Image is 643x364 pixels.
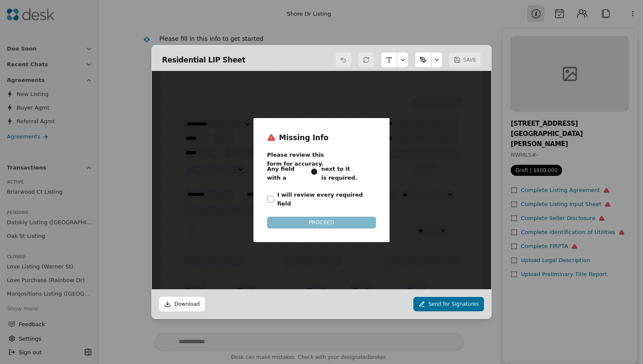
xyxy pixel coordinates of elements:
[309,164,320,183] span: •
[267,150,376,178] div: Please review this form for accuracy.
[159,296,205,312] button: Download
[277,190,376,208] label: I will review every required field
[267,168,376,178] div: Any field with a next to it is required.
[279,132,329,144] h2: Missing Info
[413,296,485,312] button: Send for Signatures
[162,54,245,66] h2: Residential LIP Sheet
